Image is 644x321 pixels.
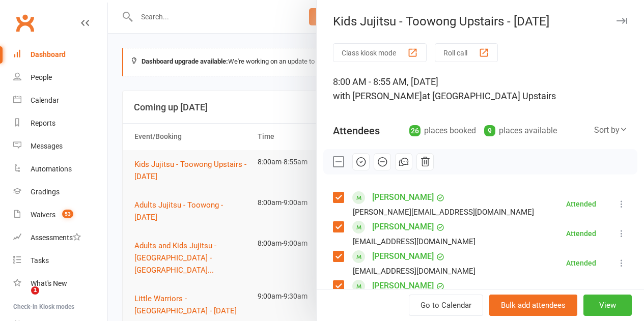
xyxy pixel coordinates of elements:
button: Class kiosk mode [333,43,427,62]
a: [PERSON_NAME] [372,248,434,265]
iframe: Intercom live chat [10,286,35,311]
a: [PERSON_NAME] [372,219,434,235]
div: Calendar [31,96,59,104]
button: Roll call [435,43,498,62]
a: Automations [13,158,107,181]
span: at [GEOGRAPHIC_DATA] Upstairs [422,91,556,101]
div: Gradings [31,188,60,196]
div: places available [484,124,557,138]
div: Attendees [333,124,380,138]
div: 8:00 AM - 8:55 AM, [DATE] [333,75,628,103]
button: View [583,295,632,316]
div: What's New [31,279,67,287]
a: [PERSON_NAME] [372,278,434,294]
div: [EMAIL_ADDRESS][DOMAIN_NAME] [353,235,475,248]
button: Bulk add attendees [489,295,577,316]
a: What's New [13,272,107,295]
div: Tasks [31,256,49,265]
a: Clubworx [12,10,38,36]
span: 53 [62,210,73,218]
span: with [PERSON_NAME] [333,91,422,101]
a: Waivers 53 [13,203,107,226]
div: Reports [31,119,55,127]
a: Messages [13,135,107,158]
div: Waivers [31,211,55,219]
div: 26 [409,125,421,136]
div: 9 [484,125,495,136]
div: Assessments [31,234,81,242]
a: Go to Calendar [409,295,483,316]
a: Calendar [13,89,107,112]
div: [PERSON_NAME][EMAIL_ADDRESS][DOMAIN_NAME] [353,206,534,219]
div: Sort by [594,124,628,137]
div: Attended [566,230,596,237]
div: places booked [409,124,476,138]
div: Dashboard [31,50,66,59]
a: Gradings [13,181,107,203]
a: Dashboard [13,43,107,66]
div: Kids Jujitsu - Toowong Upstairs - [DATE] [317,14,644,28]
div: Messages [31,142,63,150]
div: Attended [566,259,596,267]
a: People [13,66,107,89]
div: Automations [31,165,72,173]
a: Assessments [13,226,107,249]
a: [PERSON_NAME] [372,189,434,206]
div: Attended [566,200,596,208]
div: [EMAIL_ADDRESS][DOMAIN_NAME] [353,265,475,278]
a: Reports [13,112,107,135]
div: People [31,73,52,81]
a: Tasks [13,249,107,272]
span: 1 [31,286,39,295]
